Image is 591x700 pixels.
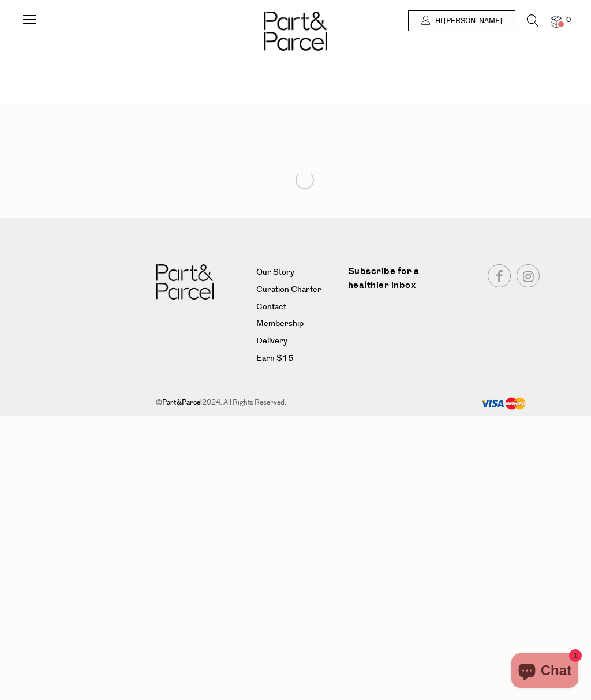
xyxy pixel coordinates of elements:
[256,335,339,349] a: Delivery
[480,397,526,410] img: payment-methods.png
[264,12,327,51] img: Part&Parcel
[551,16,562,28] a: 0
[348,264,448,301] label: Subscribe for a healthier inbox
[508,653,582,691] inbox-online-store-chat: Shopify online store chat
[256,317,339,331] a: Membership
[156,397,452,409] div: © 2024. All Rights Reserved.
[432,16,502,26] span: Hi [PERSON_NAME]
[156,264,214,300] img: Part&Parcel
[256,352,339,366] a: Earn $15
[563,15,574,25] span: 0
[256,266,339,280] a: Our Story
[256,283,339,297] a: Curation Charter
[408,10,515,31] a: Hi [PERSON_NAME]
[162,398,202,407] b: Part&Parcel
[256,301,339,315] a: Contact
